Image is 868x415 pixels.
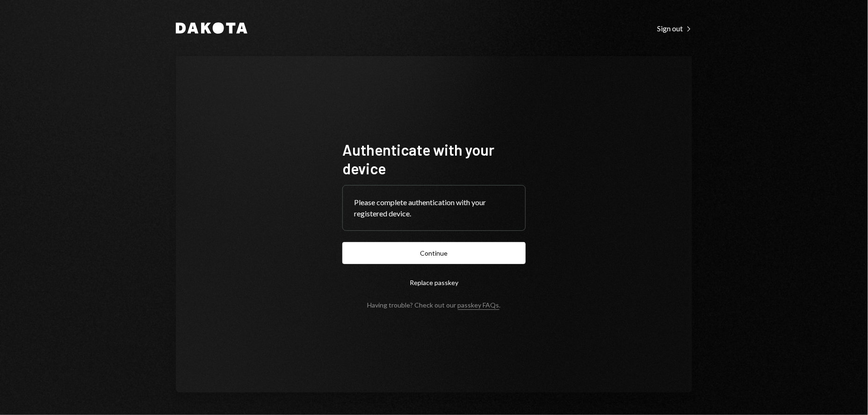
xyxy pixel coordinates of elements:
[657,24,692,33] div: Sign out
[368,301,501,309] div: Having trouble? Check out our .
[354,197,514,219] div: Please complete authentication with your registered device.
[458,301,499,310] a: passkey FAQs
[657,23,692,33] a: Sign out
[342,272,526,293] button: Replace passkey
[342,242,526,264] button: Continue
[342,140,526,178] h1: Authenticate with your device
